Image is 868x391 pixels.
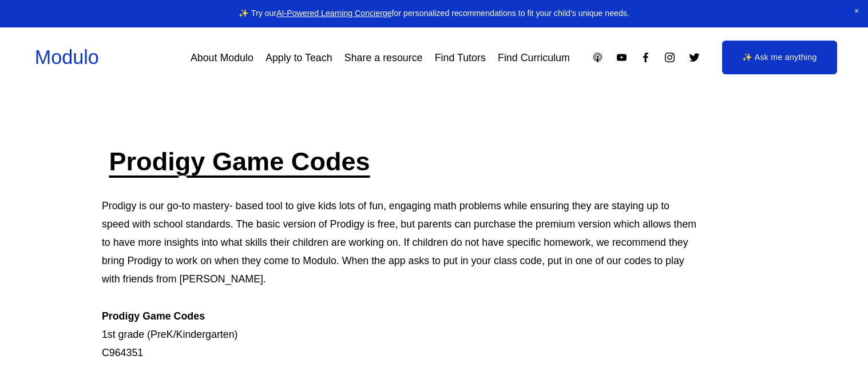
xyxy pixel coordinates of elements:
a: ✨ Ask me anything [722,41,838,75]
a: Find Curriculum [498,47,570,68]
a: YouTube [616,51,628,63]
a: Find Tutors [435,47,486,68]
a: Share a resource [344,47,423,68]
strong: Prodigy Game Codes [102,310,205,322]
a: Instagram [664,51,676,63]
a: Apple Podcasts [592,51,604,63]
a: AI-Powered Learning Concierge [276,9,391,18]
p: Prodigy is our go-to mastery- based tool to give kids lots of fun, engaging math problems while e... [102,197,699,362]
a: Facebook [640,51,652,63]
a: Apply to Teach [265,47,332,68]
a: About Modulo [191,47,253,68]
a: Modulo [35,46,99,68]
a: Twitter [688,51,700,63]
a: Prodigy Game Codes [109,147,370,176]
